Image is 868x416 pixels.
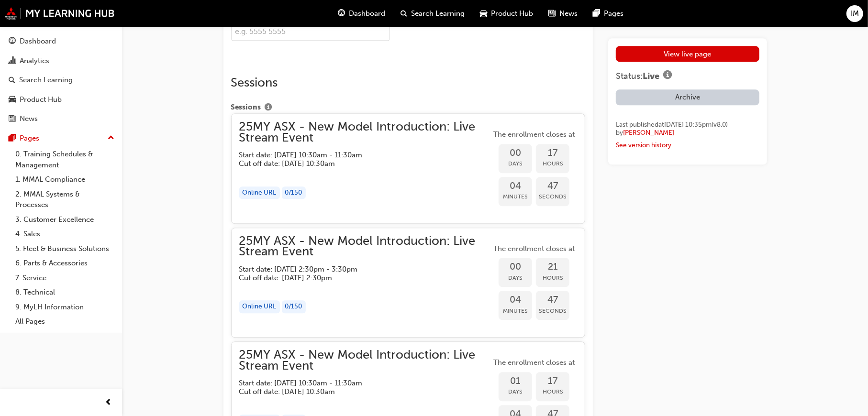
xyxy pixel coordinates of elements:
[499,262,532,273] span: 00
[239,236,491,257] span: 25MY ASX - New Model Introduction: Live Stream Event
[663,71,672,81] span: info-icon
[9,76,15,85] span: search-icon
[239,387,476,396] h5: Cut off date: [DATE] 10:30am
[559,8,578,19] span: News
[851,8,859,19] span: IM
[480,8,487,20] span: car-icon
[349,8,385,19] span: Dashboard
[239,350,491,371] span: 25MY ASX - New Model Introduction: Live Stream Event
[9,96,16,104] span: car-icon
[11,300,118,315] a: 9. MyLH Information
[659,69,676,82] button: Show info
[536,158,569,169] span: Hours
[4,130,118,147] button: Pages
[4,110,118,128] a: News
[499,158,532,169] span: Days
[604,8,623,19] span: Pages
[239,379,476,387] h5: Start date: [DATE] 10:30am - 11:30am
[499,386,532,397] span: Days
[20,133,39,144] div: Pages
[411,8,465,19] span: Search Learning
[11,241,118,256] a: 5. Fleet & Business Solutions
[499,191,532,202] span: Minutes
[401,8,407,20] span: search-icon
[239,121,491,143] span: 25MY ASX - New Model Introduction: Live Stream Event
[541,4,585,23] a: news-iconNews
[108,132,114,144] span: up-icon
[616,89,759,105] button: Archive
[536,148,569,159] span: 17
[499,306,532,317] span: Minutes
[239,151,476,159] h5: Start date: [DATE] 10:30am - 11:30am
[536,181,569,192] span: 47
[338,8,345,20] span: guage-icon
[643,71,659,81] span: Live
[282,300,306,313] div: 0 / 150
[9,115,16,123] span: news-icon
[20,94,62,105] div: Product Hub
[261,102,276,114] button: Show info
[491,243,577,254] span: The enrollment closes at
[4,91,118,109] a: Product Hub
[20,36,56,47] div: Dashboard
[536,273,569,284] span: Hours
[11,314,118,329] a: All Pages
[499,148,532,159] span: 00
[5,7,115,20] img: mmal
[4,52,118,70] a: Analytics
[491,357,577,368] span: The enrollment closes at
[616,141,671,149] a: See version history
[239,186,280,199] div: Online URL
[11,285,118,300] a: 8. Technical
[282,186,306,199] div: 0 / 150
[19,75,73,86] div: Search Learning
[11,227,118,241] a: 4. Sales
[231,102,261,114] span: Sessions
[536,191,569,202] span: Seconds
[536,295,569,306] span: 47
[536,306,569,317] span: Seconds
[11,256,118,271] a: 6. Parts & Accessories
[846,5,863,22] button: IM
[105,397,112,409] span: prev-icon
[4,71,118,89] a: Search Learning
[499,181,532,192] span: 04
[499,376,532,387] span: 01
[11,147,118,172] a: 0. Training Schedules & Management
[472,4,541,23] a: car-iconProduct Hub
[20,113,38,124] div: News
[239,265,476,274] h5: Start date: [DATE] 2:30pm - 3:30pm
[616,129,759,137] div: by
[9,37,16,46] span: guage-icon
[536,262,569,273] span: 21
[585,4,631,23] a: pages-iconPages
[231,75,586,90] h2: Sessions
[616,120,759,129] div: Last published at [DATE] 10:35pm (v 8 . 0 )
[491,129,577,140] span: The enrollment closes at
[623,129,674,137] a: [PERSON_NAME]
[11,187,118,212] a: 2. MMAL Systems & Processes
[11,212,118,227] a: 3. Customer Excellence
[536,386,569,397] span: Hours
[9,134,16,143] span: pages-icon
[239,159,476,168] h5: Cut off date: [DATE] 10:30am
[11,172,118,187] a: 1. MMAL Compliance
[499,273,532,284] span: Days
[593,8,600,20] span: pages-icon
[536,376,569,387] span: 17
[239,121,578,216] button: 25MY ASX - New Model Introduction: Live Stream EventStart date: [DATE] 10:30am - 11:30am Cut off ...
[20,55,49,66] div: Analytics
[239,236,578,330] button: 25MY ASX - New Model Introduction: Live Stream EventStart date: [DATE] 2:30pm - 3:30pm Cut off da...
[11,271,118,285] a: 7. Service
[239,300,280,313] div: Online URL
[393,4,472,23] a: search-iconSearch Learning
[330,4,393,23] a: guage-iconDashboard
[239,274,476,282] h5: Cut off date: [DATE] 2:30pm
[616,69,759,82] div: Status:
[548,8,556,20] span: news-icon
[491,8,533,19] span: Product Hub
[231,22,390,41] input: e.g. 5555 5555
[9,57,16,66] span: chart-icon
